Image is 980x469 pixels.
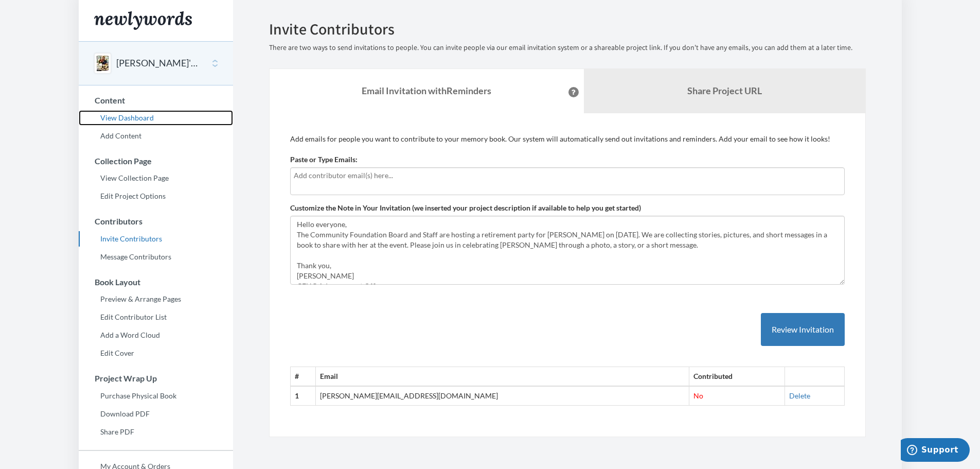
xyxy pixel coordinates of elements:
th: # [290,367,316,386]
button: [PERSON_NAME]'s Retirement [116,57,200,70]
h3: Content [79,96,233,105]
a: Edit Project Options [79,188,233,204]
iframe: Opens a widget where you can chat to one of our agents [901,438,970,464]
a: View Collection Page [79,170,233,186]
a: Add a Word Cloud [79,327,233,343]
a: Add Content [79,128,233,144]
h3: Project Wrap Up [79,374,233,383]
a: Edit Contributor List [79,309,233,325]
th: 1 [290,386,316,405]
a: Share PDF [79,424,233,440]
textarea: Hello everyone, The Community Foundation Board and Staff are hosting a retirement party for [PERS... [290,216,845,285]
b: Share Project URL [687,85,762,96]
h3: Contributors [79,217,233,226]
img: Newlywords logo [94,11,192,30]
a: Edit Cover [79,345,233,361]
a: Message Contributors [79,249,233,265]
a: Purchase Physical Book [79,388,233,404]
input: Add contributor email(s) here... [294,170,841,181]
label: Customize the Note in Your Invitation (we inserted your project description if available to help ... [290,203,641,213]
a: Invite Contributors [79,231,233,247]
h3: Book Layout [79,277,233,287]
td: [PERSON_NAME][EMAIL_ADDRESS][DOMAIN_NAME] [316,386,689,405]
h3: Collection Page [79,157,233,166]
a: View Dashboard [79,110,233,126]
th: Contributed [689,367,785,386]
strong: Email Invitation with Reminders [362,85,491,96]
p: Add emails for people you want to contribute to your memory book. Our system will automatically s... [290,134,845,144]
p: There are two ways to send invitations to people. You can invite people via our email invitation ... [269,43,866,53]
button: Review Invitation [761,313,845,346]
a: Preview & Arrange Pages [79,291,233,307]
label: Paste or Type Emails: [290,154,358,165]
a: Delete [789,391,810,400]
span: No [693,391,703,400]
h2: Invite Contributors [269,21,866,38]
th: Email [316,367,689,386]
a: Download PDF [79,406,233,422]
